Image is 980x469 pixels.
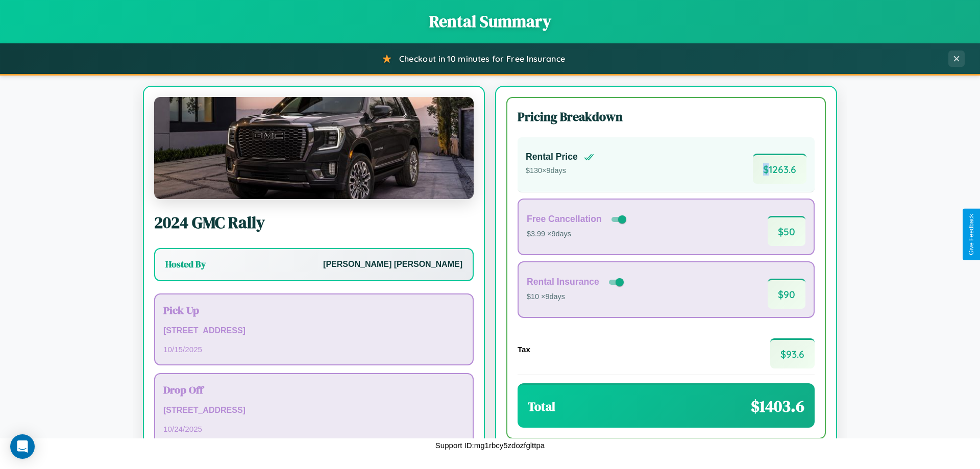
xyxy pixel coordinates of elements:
h4: Rental Insurance [527,277,599,287]
h4: Tax [518,345,530,354]
h3: Pick Up [163,303,464,317]
h2: 2024 GMC Rally [154,211,474,234]
h3: Hosted By [165,258,206,270]
span: $ 90 [768,279,805,309]
h4: Rental Price [526,152,578,162]
span: Checkout in 10 minutes for Free Insurance [399,54,565,64]
span: $ 50 [768,216,805,246]
div: Open Intercom Messenger [10,434,35,459]
h4: Free Cancellation [527,214,602,225]
h3: Total [528,398,555,415]
h1: Rental Summary [10,10,970,33]
h3: Pricing Breakdown [518,108,815,125]
p: Support ID: mg1rbcy5zdozfglttpa [435,438,545,452]
p: $3.99 × 9 days [527,228,628,241]
p: $10 × 9 days [527,290,626,304]
span: $ 1263.6 [753,154,806,184]
h3: Drop Off [163,382,464,397]
span: $ 93.6 [770,338,815,368]
img: GMC Rally [154,97,474,199]
p: [PERSON_NAME] [PERSON_NAME] [323,257,462,272]
p: [STREET_ADDRESS] [163,403,464,418]
p: $ 130 × 9 days [526,164,594,178]
p: [STREET_ADDRESS] [163,324,464,338]
p: 10 / 24 / 2025 [163,422,464,436]
p: 10 / 15 / 2025 [163,342,464,356]
div: Give Feedback [968,214,975,255]
span: $ 1403.6 [751,395,804,417]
